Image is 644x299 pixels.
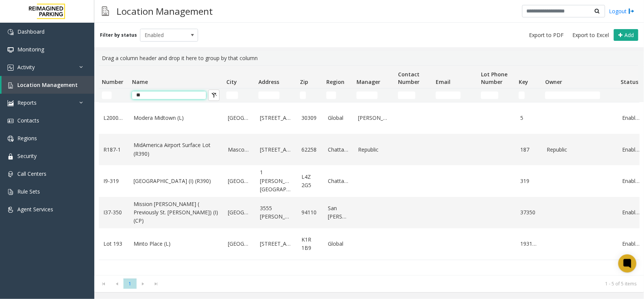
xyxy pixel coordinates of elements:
a: I9-319 [103,177,124,185]
a: [GEOGRAPHIC_DATA] [228,240,251,248]
span: Activity [17,64,35,71]
img: pageIcon [102,2,109,20]
h3: Location Management [113,2,217,20]
img: 'icon' [8,189,14,195]
input: Key Filter [519,91,525,99]
a: 187 [520,146,538,154]
td: City Filter [223,88,255,102]
img: 'icon' [8,136,14,142]
a: Modera Midtown (L) [134,114,219,122]
img: 'icon' [8,100,14,106]
input: Number Filter [102,91,112,99]
span: Address [258,78,279,85]
input: City Filter [226,91,238,99]
a: Lot 193 [103,240,124,248]
span: Owner [545,78,562,85]
a: Global [328,240,349,248]
span: Monitoring [17,46,44,53]
a: Minto Place (L) [134,240,219,248]
span: Contacts [17,117,39,124]
a: [STREET_ADDRESS] [260,240,292,248]
div: Data table [94,65,644,275]
button: Export to PDF [526,30,567,40]
a: 193193 [520,240,538,248]
span: Zip [300,78,308,85]
span: Agent Services [17,206,53,213]
input: Manager Filter [357,91,378,99]
span: Export to PDF [529,31,564,39]
td: Name Filter [129,88,223,102]
span: Email [436,78,450,85]
td: Region Filter [323,88,354,102]
img: 'icon' [8,47,14,53]
a: 1 [PERSON_NAME][GEOGRAPHIC_DATA] [260,168,292,194]
span: Add [624,31,634,39]
span: City [226,78,237,85]
a: R187-1 [103,146,124,154]
a: [GEOGRAPHIC_DATA] [228,208,251,217]
button: Clear [208,90,220,101]
input: Zip Filter [300,91,306,99]
img: logout [629,7,635,15]
a: Chattanooga [328,177,349,185]
input: Name Filter [132,91,206,99]
button: Export to Excel [569,30,612,40]
a: [GEOGRAPHIC_DATA] (I) (R390) [134,177,219,185]
a: L4Z 2G5 [301,173,319,190]
th: Status [618,66,644,88]
img: 'icon' [8,82,14,88]
a: 319 [520,177,538,185]
a: Republic [358,146,390,154]
td: Address Filter [255,88,297,102]
a: [STREET_ADDRESS] [260,146,292,154]
td: Email Filter [433,88,478,102]
span: Rule Sets [17,188,40,195]
a: L20000500 [103,114,124,122]
td: Contact Number Filter [395,88,433,102]
td: Number Filter [99,88,129,102]
a: 94110 [301,208,319,217]
input: Email Filter [436,91,461,99]
td: Key Filter [516,88,542,102]
span: Name [132,78,148,85]
span: Enabled [140,29,186,41]
span: Contact Number [398,71,420,85]
a: Republic [547,146,613,154]
td: Owner Filter [542,88,618,102]
label: Filter by status [100,32,137,39]
span: Location Management [17,81,78,88]
a: [PERSON_NAME] [358,114,390,122]
td: Lot Phone Number Filter [478,88,516,102]
span: Regions [17,135,37,142]
a: Enabled [622,146,639,154]
span: Region [326,78,344,85]
a: [GEOGRAPHIC_DATA] [228,114,251,122]
img: 'icon' [8,207,14,213]
img: 'icon' [8,29,14,35]
a: Enabled [622,208,639,217]
a: 3555 [PERSON_NAME] [260,204,292,221]
span: Export to Excel [572,31,609,39]
a: Enabled [622,240,639,248]
a: 5 [520,114,538,122]
a: Mascoutah [228,146,251,154]
a: Enabled [622,177,639,185]
span: Lot Phone Number [481,71,507,85]
a: Mission [PERSON_NAME] ( Previously St. [PERSON_NAME]) (I) (CP) [134,200,219,225]
a: K1R 1B9 [301,235,319,253]
a: 62258 [301,146,319,154]
span: Reports [17,99,37,106]
a: Global [328,114,349,122]
a: 30309 [301,114,319,122]
span: Key [519,78,528,85]
td: Manager Filter [354,88,395,102]
button: Add [614,29,638,41]
span: Number [102,78,123,85]
img: 'icon' [8,65,14,71]
span: Page 1 [123,279,137,289]
span: Security [17,152,37,160]
a: [STREET_ADDRESS] [260,114,292,122]
a: Logout [609,7,635,15]
a: San [PERSON_NAME] [328,204,349,221]
td: Zip Filter [297,88,323,102]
